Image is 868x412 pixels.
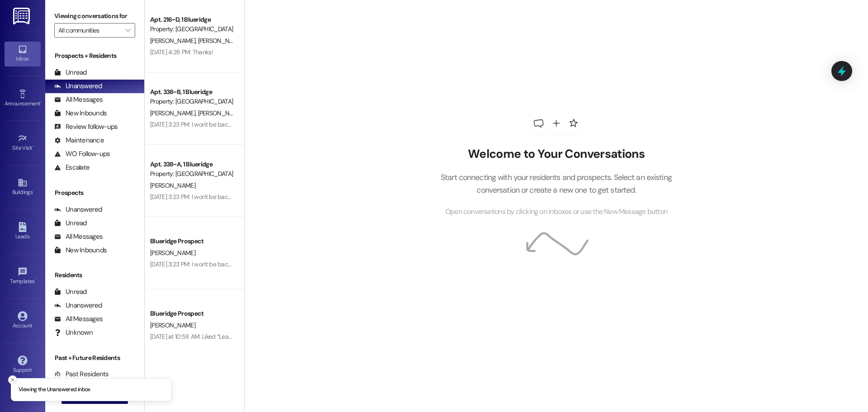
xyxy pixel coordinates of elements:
span: [PERSON_NAME] [150,181,195,189]
div: Property: [GEOGRAPHIC_DATA] [150,169,234,179]
div: Escalate [54,163,90,172]
div: [DATE] 4:28 PM: Thanks! [150,48,213,56]
a: Site Visit • [5,131,41,155]
p: Viewing the Unanswered inbox [19,386,90,394]
div: Property: [GEOGRAPHIC_DATA] [150,97,234,106]
i:  [125,27,130,34]
span: [PERSON_NAME] [198,109,245,117]
div: Apt. 216~D, 1 Blueridge [150,15,234,24]
div: [DATE] at 10:58 AM: Liked “Leasing Blueridge (Blueridge): I'll double check t…” [150,332,347,341]
div: WO Follow-ups [54,149,110,159]
input: All communities [58,23,121,38]
span: • [33,143,34,150]
span: • [40,99,42,105]
div: Unanswered [54,301,102,310]
div: Maintenance [54,136,104,145]
span: • [35,277,36,283]
div: Unread [54,287,87,297]
a: Buildings [5,175,41,199]
div: All Messages [54,232,103,242]
a: Leads [5,219,41,244]
div: Apt. 338~B, 1 Blueridge [150,87,234,97]
div: Unread [54,218,87,228]
div: Unknown [54,328,93,337]
div: New Inbounds [54,109,107,118]
div: Review follow-ups [54,122,118,132]
div: Blueridge Prospect [150,309,234,318]
span: [PERSON_NAME] [150,249,195,257]
div: [DATE] 3:23 PM: I won't be back until September [150,120,274,128]
div: Property: [GEOGRAPHIC_DATA] [150,24,234,34]
div: Unanswered [54,81,102,91]
div: [DATE] 3:23 PM: I won't be back until September [150,193,274,201]
a: Account [5,308,41,333]
a: Inbox [5,42,41,66]
label: Viewing conversations for [54,9,135,23]
a: Support [5,353,41,377]
a: Templates • [5,264,41,289]
div: Residents [45,270,144,280]
div: All Messages [54,95,103,104]
div: Prospects + Residents [45,51,144,61]
h2: Welcome to Your Conversations [427,147,685,161]
div: Apt. 338~A, 1 Blueridge [150,160,234,169]
div: [DATE] 3:23 PM: I won't be back until September [150,260,274,268]
p: Start connecting with your residents and prospects. Select an existing conversation or create a n... [427,171,685,197]
span: [PERSON_NAME] [198,37,245,45]
div: New Inbounds [54,246,107,255]
span: [PERSON_NAME] [150,109,198,117]
div: Unanswered [54,205,102,214]
div: Prospects [45,188,144,198]
span: [PERSON_NAME] [150,321,195,329]
div: Blueridge Prospect [150,237,234,246]
div: Past + Future Residents [45,353,144,363]
span: Open conversations by clicking on inboxes or use the New Message button [445,206,667,218]
div: Unread [54,68,87,77]
img: ResiDesk Logo [13,8,32,24]
div: All Messages [54,314,103,324]
span: [PERSON_NAME] [150,37,198,45]
div: Past Residents [54,369,109,379]
button: Close toast [8,375,17,384]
